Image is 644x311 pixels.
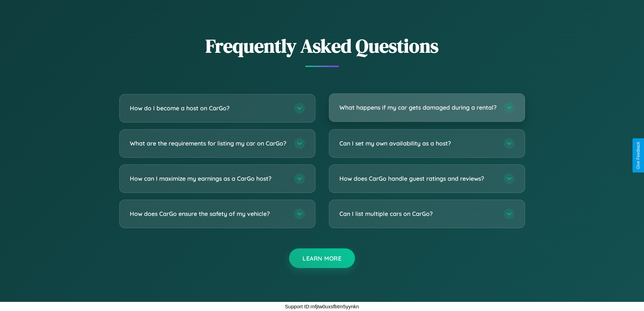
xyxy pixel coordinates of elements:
[130,209,287,218] h3: How does CarGo ensure the safety of my vehicle?
[289,248,355,268] button: Learn More
[339,174,497,183] h3: How does CarGo handle guest ratings and reviews?
[339,139,497,148] h3: Can I set my own availability as a host?
[130,104,287,112] h3: How do I become a host on CarGo?
[130,139,287,148] h3: What are the requirements for listing my car on CarGo?
[285,302,359,311] p: Support ID: mfjtw0uxsfbtm5yynkn
[119,33,525,59] h2: Frequently Asked Questions
[339,209,497,218] h3: Can I list multiple cars on CarGo?
[130,174,287,183] h3: How can I maximize my earnings as a CarGo host?
[636,142,641,169] div: Give Feedback
[339,103,497,112] h3: What happens if my car gets damaged during a rental?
